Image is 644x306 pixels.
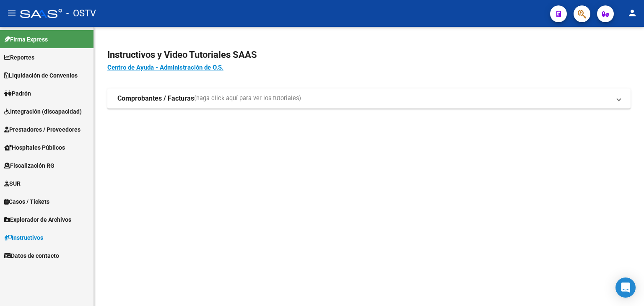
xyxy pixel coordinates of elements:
mat-icon: person [627,8,637,18]
span: Fiscalización RG [4,161,55,170]
span: Explorador de Archivos [4,215,71,224]
span: Instructivos [4,233,43,242]
strong: Comprobantes / Facturas [117,94,194,103]
mat-expansion-panel-header: Comprobantes / Facturas(haga click aquí para ver los tutoriales) [107,88,631,109]
span: Padrón [4,89,31,98]
span: Liquidación de Convenios [4,71,78,80]
span: Datos de contacto [4,251,59,260]
span: Prestadores / Proveedores [4,125,80,134]
span: (haga click aquí para ver los tutoriales) [194,94,301,103]
span: Hospitales Públicos [4,143,65,152]
span: Integración (discapacidad) [4,107,82,116]
span: Casos / Tickets [4,197,49,206]
h2: Instructivos y Video Tutoriales SAAS [107,47,631,63]
a: Centro de Ayuda - Administración de O.S. [107,64,223,71]
span: SUR [4,179,21,188]
div: Open Intercom Messenger [615,277,636,298]
mat-icon: menu [7,8,17,18]
span: - OSTV [66,4,96,23]
span: Reportes [4,53,34,62]
span: Firma Express [4,35,48,44]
